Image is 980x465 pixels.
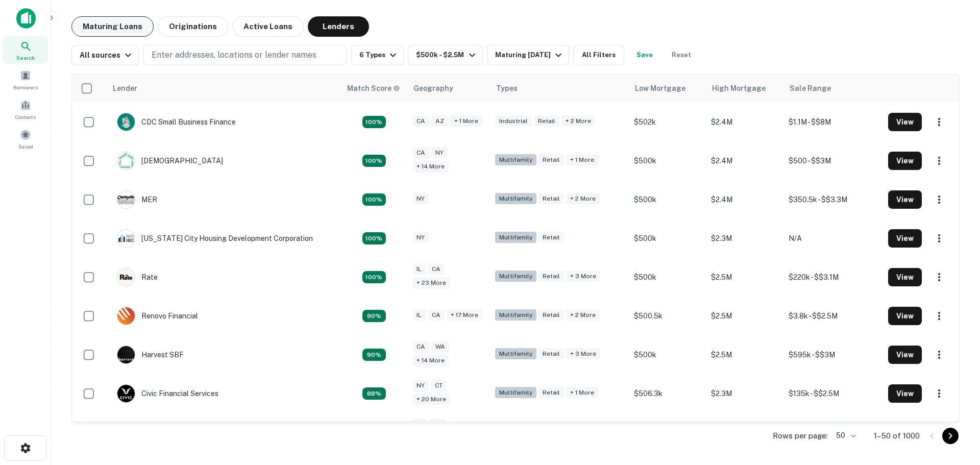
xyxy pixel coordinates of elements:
td: $2.3M [706,219,783,258]
div: CA [430,419,447,430]
div: NY [431,147,448,159]
div: CA [428,309,445,321]
div: Rate [117,268,158,286]
div: Retail [538,271,564,282]
td: $2.5M [706,297,783,335]
td: $506.3k [629,374,706,413]
button: View [888,113,922,131]
button: View [888,346,922,364]
td: N/A [783,219,883,258]
div: Lender [113,82,137,94]
td: $350k - $$3.6M [783,413,883,452]
span: Contacts [15,113,36,121]
td: $2.4M [706,103,783,141]
div: Retail [538,387,564,399]
div: All sources [80,49,134,61]
div: Multifamily [495,232,536,243]
div: + 2 more [566,193,600,205]
th: Low Mortgage [629,74,706,103]
a: Saved [3,125,48,153]
td: $500k [629,141,706,180]
div: Retail [534,115,559,127]
th: High Mortgage [706,74,783,103]
div: Low Mortgage [635,82,685,94]
img: picture [117,307,135,325]
div: CT [431,380,447,391]
div: Retail [538,309,564,321]
div: + 14 more [412,161,449,173]
iframe: Chat Widget [929,351,980,400]
div: Multifamily [495,387,536,399]
td: $2.5M [706,258,783,297]
button: Lenders [308,16,369,37]
div: Maturing [DATE] [495,49,565,61]
div: + 23 more [412,277,450,289]
img: picture [117,268,135,286]
span: Saved [18,142,33,151]
div: Harvest SBF [117,346,184,364]
td: $1.1M - $$8M [783,103,883,141]
img: picture [117,191,135,208]
div: Retail [538,193,564,205]
div: CA [428,263,445,275]
p: Enter addresses, locations or lender names [152,49,316,61]
div: Capitalize uses an advanced AI algorithm to match your search with the best lender. The match sco... [362,232,386,244]
div: Retail [538,232,564,243]
div: + 14 more [412,355,449,366]
button: View [888,268,922,286]
div: [DEMOGRAPHIC_DATA] [117,152,223,170]
button: Enter addresses, locations or lender names [143,45,347,65]
button: Maturing Loans [71,16,154,37]
div: CDC Small Business Finance [117,113,236,131]
button: View [888,190,922,209]
td: $500k [629,413,706,452]
a: Borrowers [3,66,48,93]
span: Search [16,54,35,62]
td: $500 - $$3M [783,141,883,180]
td: $350.5k - $$3.3M [783,180,883,219]
img: capitalize-icon.png [16,8,36,29]
td: $3.8k - $$2.5M [783,297,883,335]
button: All Filters [573,45,624,65]
button: View [888,384,922,403]
div: Renovo Financial [117,307,198,325]
td: $2.4M [706,180,783,219]
th: Types [490,74,629,103]
div: MER [117,190,157,209]
div: CA [412,147,429,159]
p: Rows per page: [773,430,828,442]
div: Types [496,82,518,94]
div: Capitalize uses an advanced AI algorithm to match your search with the best lender. The match sco... [362,271,386,283]
button: View [888,307,922,325]
div: + 17 more [447,309,482,321]
button: 6 Types [351,45,404,65]
div: CA [412,115,429,127]
div: Industrial [495,115,532,127]
div: NY [412,380,429,391]
div: + 3 more [566,271,600,282]
div: Capitalize uses an advanced AI algorithm to match your search with the best lender. The match sco... [347,83,400,94]
td: $502k [629,103,706,141]
div: NY [412,193,429,205]
img: picture [117,385,135,402]
img: picture [117,230,135,247]
th: Lender [107,74,341,103]
div: + 2 more [566,309,600,321]
a: Contacts [3,95,48,123]
td: $500k [629,258,706,297]
td: $500k [629,219,706,258]
button: Save your search to get updates of matches that match your search criteria. [628,45,661,65]
div: Retail [538,154,564,166]
td: $2.5M [706,413,783,452]
img: picture [117,113,135,131]
button: Originations [158,16,228,37]
td: $500k [629,180,706,219]
td: $2.3M [706,374,783,413]
div: + 3 more [566,348,600,360]
div: + 2 more [561,115,595,127]
div: Multifamily [495,348,536,360]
